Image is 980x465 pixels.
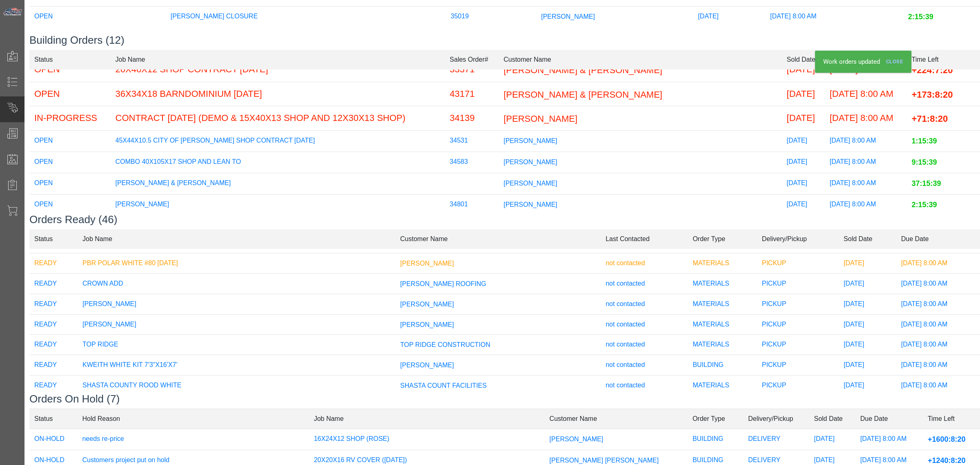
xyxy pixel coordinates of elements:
td: [DATE] 8:00 AM [896,274,980,294]
td: not contacted [601,355,688,376]
td: OPEN [29,194,111,216]
span: [PERSON_NAME] & [PERSON_NAME] [503,65,662,75]
td: KWEITH WHITE KIT 7'3"X16'X7' [78,355,395,376]
td: READY [29,274,78,294]
span: [PERSON_NAME] [400,301,454,308]
td: Customer Name [499,49,782,69]
td: ON-HOLD [29,429,77,450]
td: READY [29,253,78,274]
td: [DATE] 8:00 AM [896,355,980,376]
td: [DATE] 8:00 AM [896,375,980,396]
td: MATERIALS [688,314,757,335]
td: SHASTA COUNTY ROOD WHITE [78,375,395,396]
td: DELIVERY [743,429,809,450]
td: [DATE] [782,57,825,82]
td: [DATE] 8:00 AM [825,152,907,173]
td: [DATE] 8:00 AM [896,253,980,274]
td: [DATE] [782,173,825,194]
td: Job Name [111,49,445,69]
td: MATERIALS [688,294,757,314]
td: READY [29,355,78,376]
td: Status [29,409,77,429]
td: Order Type [688,409,743,429]
td: Delivery/Pickup [743,409,809,429]
span: +224:7:20 [912,65,953,75]
td: Job Name [78,229,395,249]
td: PICKUP [757,314,839,335]
td: PICKUP [757,253,839,274]
span: [PERSON_NAME] [PERSON_NAME] [550,457,659,464]
td: 35019 [446,6,537,27]
span: 1:15:39 [912,137,937,145]
span: SHASTA COUNT FACILITIES [400,382,487,389]
td: [DATE] [782,152,825,173]
span: [PERSON_NAME] [503,201,557,208]
h3: Orders Ready (46) [29,213,980,226]
td: not contacted [601,274,688,294]
span: +71:8:20 [912,114,948,124]
td: Sales Order# [445,49,499,69]
td: not contacted [601,253,688,274]
td: OPEN [29,152,111,173]
td: [DATE] [782,82,825,106]
td: 34531 [445,131,499,152]
td: [DATE] 8:00 AM [855,429,923,450]
span: +1600:8:20 [928,435,966,443]
td: [DATE] [839,375,896,396]
td: Order Type [688,229,757,249]
td: [DATE] [782,194,825,216]
td: Last Contacted [601,229,688,249]
td: 34801 [445,194,499,216]
td: 43171 [445,82,499,106]
td: [DATE] 8:00 AM [896,314,980,335]
div: Work orders updated [815,51,911,73]
span: [PERSON_NAME] [400,321,454,328]
td: Customer Name [395,229,601,249]
td: Time Left [907,49,980,69]
td: READY [29,294,78,314]
td: CONTRACT [DATE] (DEMO & 15X40X13 SHOP AND 12X30X13 SHOP) [111,106,445,131]
td: TOP RIDGE [78,335,395,355]
td: Job Name [309,409,545,429]
td: [DATE] [839,253,896,274]
td: [DATE] [782,106,825,131]
td: 34139 [445,106,499,131]
td: PICKUP [757,375,839,396]
td: [DATE] 8:00 AM [896,294,980,314]
td: 36X34X18 BARNDOMINIUM [DATE] [111,82,445,106]
span: [PERSON_NAME] [503,180,557,187]
td: [DATE] [839,335,896,355]
td: Status [29,49,111,69]
span: 2:15:39 [908,13,933,21]
span: 2:15:39 [912,201,937,209]
td: CROWN ADD [78,274,395,294]
td: MATERIALS [688,253,757,274]
td: PICKUP [757,274,839,294]
span: [PERSON_NAME] [503,114,577,124]
span: +1240:8:20 [928,456,966,465]
h3: Orders On Hold (7) [29,393,980,405]
td: not contacted [601,314,688,335]
td: READY [29,375,78,396]
span: [PERSON_NAME] [400,362,454,369]
td: MATERIALS [688,274,757,294]
td: [DATE] 8:00 AM [825,131,907,152]
td: [PERSON_NAME] [78,314,395,335]
td: [DATE] 8:00 AM [825,173,907,194]
td: Sold Date [809,409,855,429]
td: PBR POLAR WHITE #80 [DATE] [78,253,395,274]
td: [DATE] [839,355,896,376]
td: OPEN [29,173,111,194]
td: Due Date [855,409,923,429]
td: [DATE] 8:00 AM [825,106,907,131]
td: 20X40X12 SHOP CONTRACT [DATE] [111,57,445,82]
td: READY [29,335,78,355]
td: not contacted [601,375,688,396]
td: Time Left [923,409,980,429]
span: [PERSON_NAME] [503,137,557,144]
td: IN-PROGRESS [29,106,111,131]
td: [DATE] 8:00 AM [825,194,907,216]
td: [PERSON_NAME] [78,294,395,314]
span: +173:8:20 [912,89,953,99]
span: [PERSON_NAME] [541,13,595,20]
